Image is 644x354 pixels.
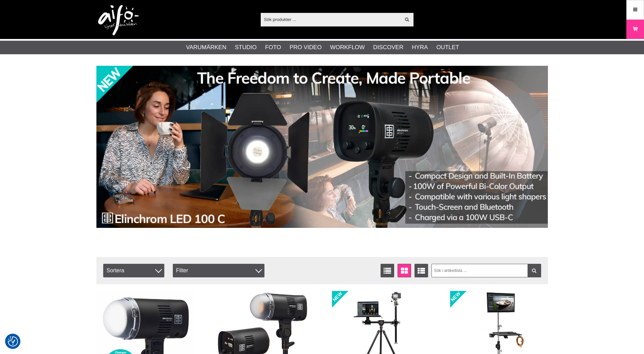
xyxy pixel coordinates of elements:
[98,5,139,36] img: logo.png
[431,264,541,277] input: Sök i artikellista ...
[373,43,403,52] a: Discover
[186,43,226,52] a: Varumärken
[261,14,401,24] input: Sök produkter ...
[412,43,428,52] a: Hyra
[173,264,264,277] div: Filter
[265,43,281,52] a: Foto
[436,43,459,52] a: Outlet
[290,43,321,52] a: Pro Video
[528,264,541,277] a: Filtrera
[415,264,428,277] a: Utökad listvisning
[235,43,257,52] a: Studio
[398,264,411,277] a: Fönstervisning
[381,264,394,277] a: Listvisning
[96,66,548,228] img: Annons:002 banner-elin-led100c11390x.jpg
[103,264,164,277] span: Sortera
[330,43,365,52] a: Workflow
[8,335,18,348] button: Samtyckesinställningar
[8,336,18,347] img: Revisit consent button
